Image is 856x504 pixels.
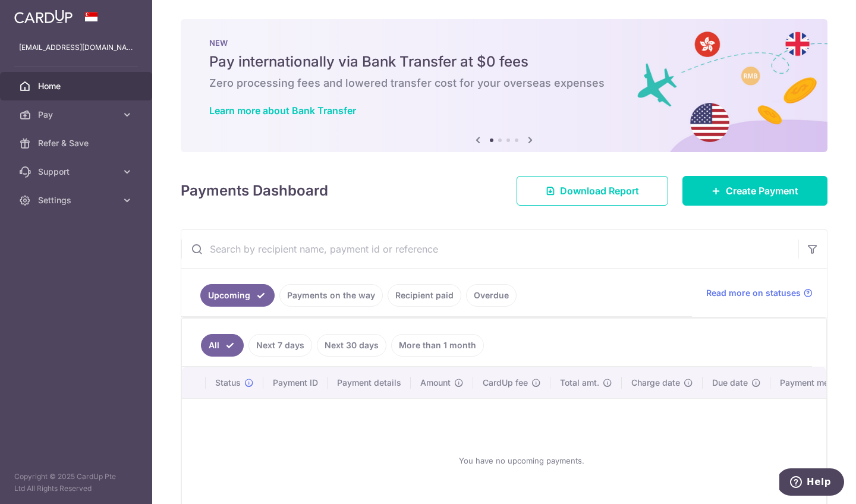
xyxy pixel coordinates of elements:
span: Total amt. [560,377,599,389]
span: Support [38,166,117,178]
img: Bank transfer banner [181,19,827,152]
a: Next 7 days [248,334,312,357]
a: Learn more about Bank Transfer [209,105,356,116]
span: Home [38,80,117,92]
span: Refer & Save [38,137,117,149]
span: Due date [712,377,748,389]
h6: Zero processing fees and lowered transfer cost for your overseas expenses [209,76,799,90]
span: Settings [38,194,117,206]
a: Create Payment [682,176,827,206]
span: Pay [38,109,117,121]
h4: Payments Dashboard [181,180,328,201]
a: Read more on statuses [706,287,813,299]
span: Create Payment [726,184,798,198]
span: CardUp fee [483,377,528,389]
p: NEW [209,38,799,48]
a: Download Report [517,176,668,206]
h5: Pay internationally via Bank Transfer at $0 fees [209,52,799,71]
a: Payments on the way [279,284,383,307]
img: CardUp [14,10,73,24]
th: Payment details [328,367,411,398]
span: Charge date [631,377,680,389]
a: Next 30 days [317,334,386,357]
a: More than 1 month [391,334,484,357]
span: Download Report [560,184,639,198]
th: Payment ID [263,367,328,398]
a: Overdue [466,284,517,307]
a: Recipient paid [388,284,461,307]
span: Read more on statuses [706,287,801,299]
a: Upcoming [200,284,275,307]
iframe: Opens a widget where you can find more information [779,468,844,498]
input: Search by recipient name, payment id or reference [181,230,798,268]
a: All [201,334,244,357]
span: Amount [420,377,451,389]
span: Status [215,377,241,389]
p: [EMAIL_ADDRESS][DOMAIN_NAME] [19,42,133,53]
